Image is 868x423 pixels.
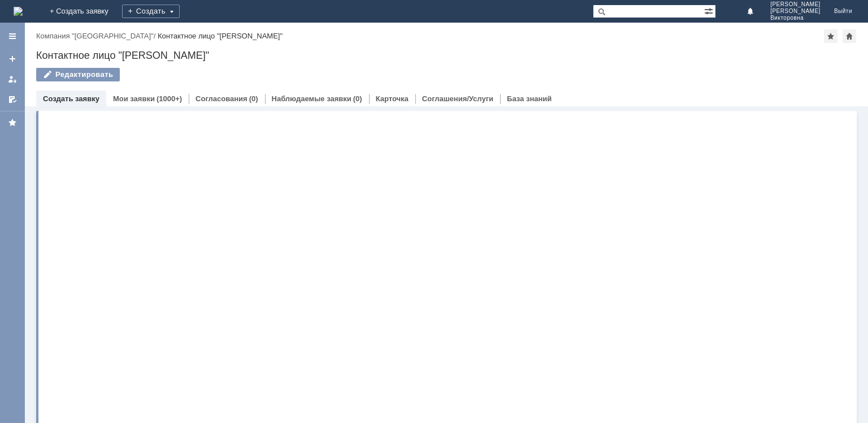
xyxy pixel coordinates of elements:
[422,94,493,103] a: Соглашения/Услуги
[3,50,21,68] a: Создать заявку
[36,50,857,61] div: Контактное лицо "[PERSON_NAME]"
[3,70,21,88] a: Мои заявки
[376,94,409,103] a: Карточка
[43,94,99,103] a: Создать заявку
[353,94,362,103] div: (0)
[113,94,155,103] a: Мои заявки
[122,5,180,18] div: Создать
[507,94,552,103] a: База знаний
[158,32,283,40] div: Контактное лицо "[PERSON_NAME]"
[824,29,837,43] div: Добавить в избранное
[249,94,258,103] div: (0)
[272,94,351,103] a: Наблюдаемые заявки
[770,1,821,8] span: [PERSON_NAME]
[157,94,182,103] div: (1000+)
[196,94,248,103] a: Согласования
[704,5,715,16] span: Расширенный поиск
[36,32,158,40] div: /
[3,90,21,109] a: Мои согласования
[770,8,821,15] span: [PERSON_NAME]
[14,7,23,16] img: logo
[770,15,821,21] span: Викторовна
[843,29,856,43] div: Сделать домашней страницей
[36,32,154,40] a: Компания "[GEOGRAPHIC_DATA]"
[14,7,23,16] a: Перейти на домашнюю страницу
